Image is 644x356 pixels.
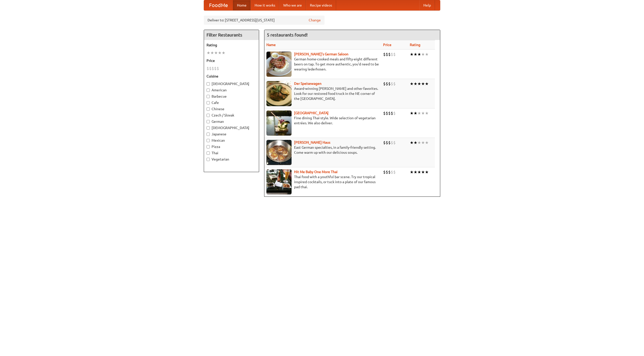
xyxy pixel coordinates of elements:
li: $ [393,140,396,145]
li: ★ [425,52,429,57]
a: Recipe videos [306,0,336,10]
li: ★ [421,81,425,87]
a: Der Speisewagen [294,82,321,86]
h5: Cuisine [207,74,256,79]
li: $ [388,52,391,57]
input: Czech / Slovak [207,114,210,117]
a: [GEOGRAPHIC_DATA] [294,111,329,115]
input: Japanese [207,133,210,136]
a: Hit Me Baby One More Thai [294,170,338,174]
label: German [207,119,256,124]
img: speisewagen.jpg [266,81,292,106]
input: American [207,89,210,92]
li: $ [383,52,386,57]
li: ★ [417,81,421,87]
h5: Rating [207,43,256,48]
input: Barbecue [207,95,210,98]
li: ★ [414,169,417,175]
li: ★ [421,52,425,57]
img: kohlhaus.jpg [266,140,292,165]
h4: Filter Restaurants [204,30,259,40]
p: Award-winning [PERSON_NAME] and other favorites. Look for our restored food truck in the NE corne... [266,86,379,101]
li: ★ [414,140,417,145]
li: ★ [425,140,429,145]
p: Fine dining Thai-style. Wide selection of vegetarian entrées. We also deliver. [266,115,379,126]
li: $ [391,52,393,57]
li: ★ [222,50,225,56]
label: Pizza [207,144,256,149]
li: ★ [425,110,429,116]
li: $ [386,140,388,145]
li: ★ [417,110,421,116]
li: $ [386,110,388,116]
li: $ [391,140,393,145]
li: $ [393,52,396,57]
img: esthers.jpg [266,52,292,77]
a: [PERSON_NAME]'s German Saloon [294,52,348,56]
ng-pluralize: 5 restaurants found! [267,32,308,37]
a: Who we are [279,0,306,10]
li: ★ [421,110,425,116]
a: Name [266,43,276,47]
label: Mexican [207,138,256,143]
li: ★ [410,81,414,87]
li: $ [388,169,391,175]
li: ★ [417,52,421,57]
li: $ [386,81,388,87]
li: ★ [421,169,425,175]
li: ★ [414,52,417,57]
input: German [207,120,210,123]
h5: Price [207,58,256,63]
li: $ [207,66,209,71]
li: $ [388,81,391,87]
p: Thai food with a youthful bar scene. Try our tropical inspired cocktails, or tuck into a plate of... [266,174,379,189]
li: ★ [410,140,414,145]
input: Vegetarian [207,158,210,161]
p: German home-cooked meals and fifty-eight different beers on tap. To get more authentic, you'd nee... [266,57,379,72]
li: $ [209,66,212,71]
li: $ [214,66,217,71]
img: babythai.jpg [266,169,292,194]
label: [DEMOGRAPHIC_DATA] [207,125,256,130]
input: Cafe [207,101,210,104]
li: $ [388,110,391,116]
li: $ [217,66,219,71]
label: Vegetarian [207,157,256,162]
li: $ [391,81,393,87]
li: ★ [410,110,414,116]
input: Chinese [207,107,210,111]
a: Home [233,0,251,10]
li: ★ [210,50,214,56]
a: Rating [410,43,420,47]
li: $ [383,110,386,116]
li: ★ [417,140,421,145]
label: Chinese [207,106,256,111]
a: [PERSON_NAME] Haus [294,140,330,144]
li: ★ [218,50,222,56]
li: $ [383,140,386,145]
li: $ [386,52,388,57]
a: FoodMe [204,0,233,10]
li: ★ [414,81,417,87]
label: Czech / Slovak [207,113,256,118]
li: $ [383,169,386,175]
li: ★ [421,140,425,145]
li: $ [383,81,386,87]
li: ★ [417,169,421,175]
input: [DEMOGRAPHIC_DATA] [207,82,210,86]
li: ★ [410,169,414,175]
label: [DEMOGRAPHIC_DATA] [207,81,256,86]
li: ★ [207,50,210,56]
input: Pizza [207,145,210,148]
li: $ [212,66,214,71]
a: Change [309,18,321,23]
li: $ [393,110,396,116]
img: satay.jpg [266,110,292,136]
input: Mexican [207,139,210,142]
li: ★ [425,81,429,87]
label: Thai [207,150,256,155]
